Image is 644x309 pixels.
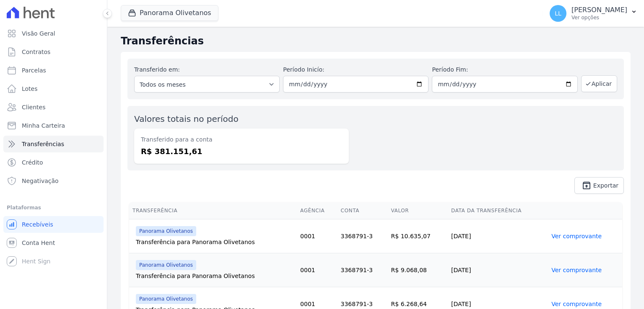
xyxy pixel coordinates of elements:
[134,114,239,124] label: Valores totais no período
[555,10,561,16] span: LL
[121,33,631,49] h2: Transferências
[134,66,180,73] label: Transferido em:
[448,202,548,219] th: Data da Transferência
[388,219,448,253] td: R$ 10.635,07
[581,75,617,92] button: Aplicar
[22,220,53,229] span: Recebíveis
[7,203,100,213] div: Plataformas
[129,202,297,219] th: Transferência
[593,183,618,188] span: Exportar
[3,234,104,251] a: Conta Hent
[136,238,293,246] div: Transferência para Panorama Olivetanos
[297,219,337,253] td: 0001
[551,301,602,307] a: Ver comprovante
[22,140,64,148] span: Transferências
[432,65,577,74] label: Período Fim:
[338,253,388,287] td: 3368791-3
[574,177,624,194] a: unarchive Exportar
[297,253,337,287] td: 0001
[121,5,218,21] button: Panorama Olivetanos
[582,180,592,191] i: unarchive
[3,173,104,189] a: Negativação
[448,219,548,253] td: [DATE]
[141,135,342,144] dt: Transferido para a conta
[338,219,388,253] td: 3368791-3
[22,158,43,167] span: Crédito
[3,99,104,116] a: Clientes
[22,85,38,93] span: Lotes
[136,260,196,270] span: Panorama Olivetanos
[551,267,602,273] a: Ver comprovante
[551,233,602,239] a: Ver comprovante
[3,80,104,97] a: Lotes
[283,65,428,74] label: Período Inicío:
[22,239,55,247] span: Conta Hent
[141,146,342,157] dd: R$ 381.151,61
[136,294,196,304] span: Panorama Olivetanos
[22,121,65,130] span: Minha Carteira
[3,117,104,134] a: Minha Carteira
[448,253,548,287] td: [DATE]
[571,14,627,21] p: Ver opções
[571,6,627,14] p: [PERSON_NAME]
[388,202,448,219] th: Valor
[22,177,59,185] span: Negativação
[136,226,196,236] span: Panorama Olivetanos
[136,272,293,280] div: Transferência para Panorama Olivetanos
[22,103,45,111] span: Clientes
[297,202,337,219] th: Agência
[338,202,388,219] th: Conta
[3,62,104,79] a: Parcelas
[22,66,46,75] span: Parcelas
[3,154,104,171] a: Crédito
[3,136,104,152] a: Transferências
[22,29,55,38] span: Visão Geral
[22,48,50,56] span: Contratos
[388,253,448,287] td: R$ 9.068,08
[3,44,104,60] a: Contratos
[3,25,104,42] a: Visão Geral
[543,2,644,25] button: LL [PERSON_NAME] Ver opções
[3,216,104,233] a: Recebíveis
